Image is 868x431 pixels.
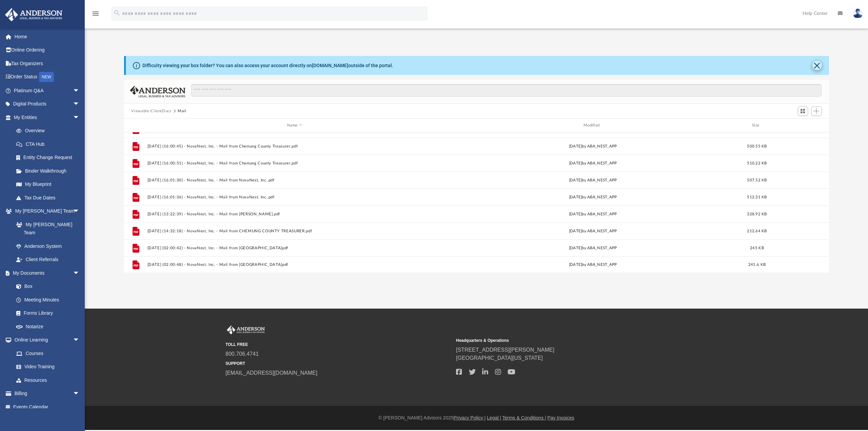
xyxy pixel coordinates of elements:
[750,246,764,250] span: 245 KB
[445,122,741,129] div: Modified
[225,351,259,357] a: 800.706.4741
[5,111,90,124] a: My Entitiesarrow_drop_down
[5,204,86,218] a: My [PERSON_NAME] Teamarrow_drop_down
[178,108,186,114] button: Mail
[85,414,868,422] div: © [PERSON_NAME] Advisors 2025
[445,245,740,251] div: [DATE] by ABA_NEST_APP
[147,212,442,216] button: [DATE] (13:22:39) - NovaNest, Inc. - Mail from [PERSON_NAME].pdf
[73,266,86,280] span: arrow_drop_down
[445,211,740,217] div: [DATE] by ABA_NEST_APP
[5,400,90,414] a: Events Calendar
[9,320,86,333] a: Notarize
[5,97,90,111] a: Digital Productsarrow_drop_down
[73,97,86,111] span: arrow_drop_down
[225,326,266,334] img: Anderson Advisors Platinum Portal
[456,337,682,344] small: Headquarters & Operations
[9,191,90,204] a: Tax Due Dates
[127,122,144,129] div: id
[9,347,86,360] a: Courses
[811,106,822,116] button: Add
[5,84,90,97] a: Platinum Q&Aarrow_drop_down
[798,106,808,116] button: Switch to Grid View
[743,122,770,129] div: Size
[445,228,740,234] div: [DATE] by ABA_NEST_APP
[225,360,451,367] small: SUPPORT
[547,415,574,420] a: Pay Invoices
[3,8,64,21] img: Anderson Advisors Platinum Portal
[9,151,90,164] a: Entity Change Request
[5,57,90,70] a: Tax Organizers
[5,387,90,400] a: Billingarrow_drop_down
[747,144,767,148] span: 500.55 KB
[747,178,767,182] span: 507.52 KB
[812,61,822,70] button: Close
[73,84,86,98] span: arrow_drop_down
[92,13,100,18] a: menu
[191,84,821,97] input: Search files and folders
[147,144,442,149] button: [DATE] (16:00:45) - NovaNest, Inc. - Mail from Chemung County Treasurer.pdf
[147,229,442,233] button: [DATE] (14:32:18) - NovaNest, Inc. - Mail from CHEMUNG COUNTY TREASURER.pdf
[9,164,90,178] a: Binder Walkthrough
[5,70,90,84] a: Order StatusNEW
[9,124,90,138] a: Overview
[312,63,348,68] a: [DOMAIN_NAME]
[5,30,90,43] a: Home
[853,8,863,18] img: User Pic
[147,262,442,267] button: [DATE] (02:00:48) - NovaNest, Inc. - Mail from [GEOGRAPHIC_DATA]pdf
[773,122,821,129] div: id
[147,178,442,182] button: [DATE] (16:01:30) - NovaNest, Inc. - Mail from NovaNest, Inc..pdf
[92,9,100,18] i: menu
[113,9,121,17] i: search
[445,143,740,150] div: [DATE] by ABA_NEST_APP
[73,333,86,347] span: arrow_drop_down
[147,122,442,129] div: Name
[502,415,546,420] a: Terms & Conditions |
[147,246,442,250] button: [DATE] (02:00:42) - NovaNest, Inc. - Mail from [GEOGRAPHIC_DATA]pdf
[142,62,393,69] div: Difficulty viewing your box folder? You can also access your account directly on outside of the p...
[9,280,83,293] a: Box
[9,239,86,253] a: Anderson System
[124,132,829,273] div: grid
[9,178,86,191] a: My Blueprint
[9,293,86,307] a: Meeting Minutes
[445,194,740,200] div: [DATE] by ABA_NEST_APP
[9,253,86,267] a: Client Referrals
[131,108,171,114] button: Viewable-ClientDocs
[5,43,90,57] a: Online Ordering
[456,347,554,353] a: [STREET_ADDRESS][PERSON_NAME]
[73,111,86,124] span: arrow_drop_down
[445,262,740,268] div: [DATE] by ABA_NEST_APP
[487,415,501,420] a: Legal |
[225,341,451,348] small: TOLL FREE
[9,218,83,239] a: My [PERSON_NAME] Team
[747,161,767,165] span: 510.22 KB
[225,370,317,376] a: [EMAIL_ADDRESS][DOMAIN_NAME]
[39,72,54,82] div: NEW
[747,212,767,216] span: 328.92 KB
[456,355,543,361] a: [GEOGRAPHIC_DATA][US_STATE]
[445,177,740,183] div: [DATE] by ABA_NEST_APP
[73,387,86,401] span: arrow_drop_down
[9,137,90,151] a: CTA Hub
[445,126,740,133] div: [DATE] by ABA_NEST_APP
[9,373,86,387] a: Resources
[5,333,86,347] a: Online Learningarrow_drop_down
[747,195,767,199] span: 512.31 KB
[747,229,767,233] span: 212.64 KB
[5,266,86,280] a: My Documentsarrow_drop_down
[147,195,442,199] button: [DATE] (16:01:36) - NovaNest, Inc. - Mail from NovaNest, Inc..pdf
[445,160,740,166] div: [DATE] by ABA_NEST_APP
[147,161,442,165] button: [DATE] (16:00:51) - NovaNest, Inc. - Mail from Chemung County Treasurer.pdf
[9,307,83,320] a: Forms Library
[748,263,765,267] span: 241.6 KB
[73,204,86,218] span: arrow_drop_down
[9,360,83,374] a: Video Training
[454,415,486,420] a: Privacy Policy |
